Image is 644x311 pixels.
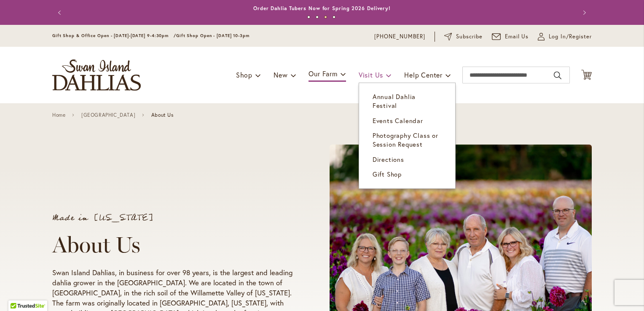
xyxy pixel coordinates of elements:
button: 4 of 4 [333,16,335,19]
h1: About Us [52,232,298,257]
span: Email Us [505,32,529,41]
span: Shop [236,70,252,79]
span: Log In/Register [549,32,592,41]
button: 1 of 4 [307,16,310,19]
a: store logo [52,59,141,91]
button: Previous [52,4,69,21]
button: 2 of 4 [316,16,319,19]
span: Help Center [404,70,443,79]
span: Photography Class or Session Request [373,131,438,148]
a: Subscribe [444,32,483,41]
a: Log In/Register [538,32,592,41]
span: Gift Shop Open - [DATE] 10-3pm [176,33,250,38]
span: Events Calendar [373,116,423,125]
a: Email Us [492,32,529,41]
span: Visit Us [359,70,383,79]
span: Our Farm [309,69,337,78]
span: Directions [373,155,404,164]
a: Home [52,112,65,118]
span: Gift Shop & Office Open - [DATE]-[DATE] 9-4:30pm / [52,33,176,38]
span: Annual Dahlia Festival [373,92,416,110]
a: [GEOGRAPHIC_DATA] [81,112,135,118]
span: New [274,70,287,79]
span: Subscribe [456,32,483,41]
p: Made in [US_STATE] [52,214,298,222]
a: [PHONE_NUMBER] [374,32,425,41]
span: About Us [151,112,174,118]
button: 3 of 4 [324,16,327,19]
button: Next [575,4,592,21]
a: Order Dahlia Tubers Now for Spring 2026 Delivery! [253,5,391,11]
span: Gift Shop [373,170,402,178]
